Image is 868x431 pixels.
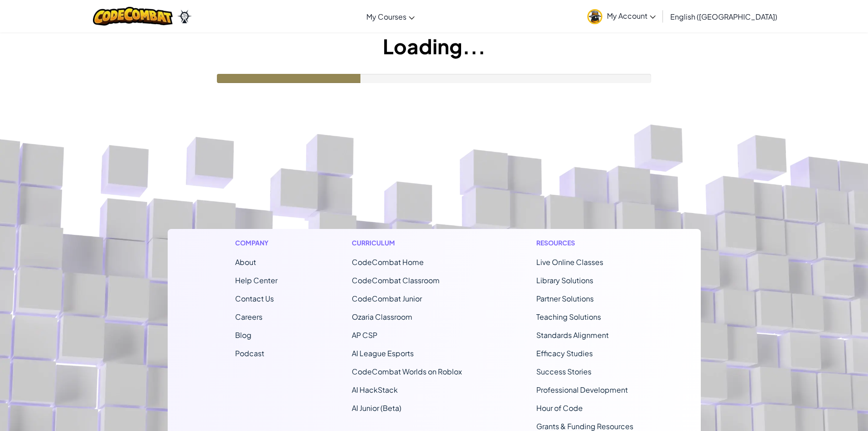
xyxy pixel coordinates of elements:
[362,4,419,29] a: My Courses
[352,385,398,395] a: AI HackStack
[235,330,252,340] a: Blog
[670,12,777,21] span: English ([GEOGRAPHIC_DATA])
[536,367,591,376] a: Success Stories
[352,294,422,303] a: CodeCombat Junior
[536,421,633,431] a: Grants & Funding Resources
[352,348,414,358] a: AI League Esports
[352,275,440,285] a: CodeCombat Classroom
[583,2,660,31] a: My Account
[536,403,583,413] a: Hour of Code
[177,10,192,23] img: Ozaria
[352,330,377,340] a: AP CSP
[352,403,401,413] a: AI Junior (Beta)
[352,312,412,322] a: Ozaria Classroom
[366,12,406,21] span: My Courses
[587,9,602,24] img: avatar
[352,367,462,376] a: CodeCombat Worlds on Roblox
[536,257,603,267] a: Live Online Classes
[235,294,274,303] span: Contact Us
[235,275,277,285] a: Help Center
[536,238,633,248] h1: Resources
[536,330,609,340] a: Standards Alignment
[666,4,782,29] a: English ([GEOGRAPHIC_DATA])
[536,275,593,285] a: Library Solutions
[536,312,601,322] a: Teaching Solutions
[536,294,594,303] a: Partner Solutions
[352,238,462,248] h1: Curriculum
[93,7,173,26] img: CodeCombat logo
[235,238,277,248] h1: Company
[352,257,424,267] span: CodeCombat Home
[536,385,628,395] a: Professional Development
[536,348,593,358] a: Efficacy Studies
[235,312,262,322] a: Careers
[607,11,656,21] span: My Account
[235,348,264,358] a: Podcast
[235,257,256,267] a: About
